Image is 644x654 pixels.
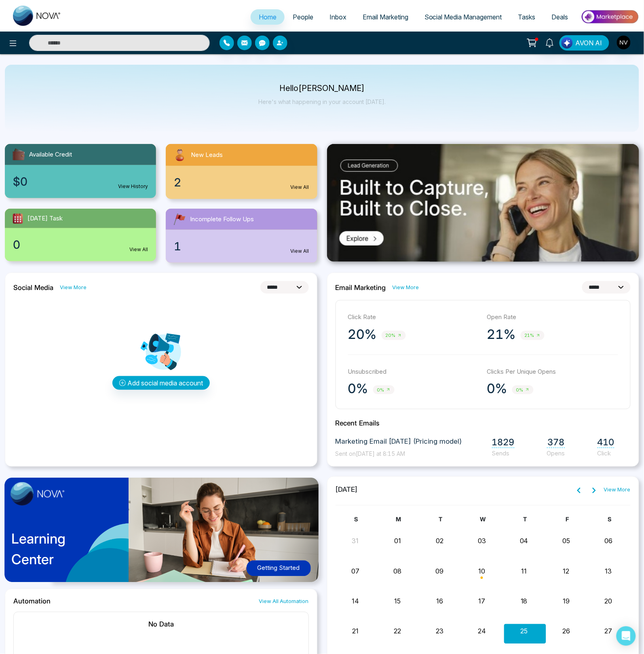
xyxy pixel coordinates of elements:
[112,376,210,390] button: Add social media account
[291,248,309,255] a: View All
[336,284,386,292] h2: Email Marketing
[479,597,486,606] button: 17
[562,626,570,636] button: 26
[608,516,612,523] span: S
[395,597,401,606] button: 15
[247,561,311,576] button: Getting Started
[22,620,300,629] h2: No Data
[576,38,602,48] span: AVON AI
[259,13,277,21] span: Home
[436,567,444,576] button: 09
[436,536,443,546] button: 02
[60,284,87,291] a: View More
[191,150,223,160] span: New Leads
[348,367,479,377] p: Unsubscribed
[355,9,416,25] a: Email Marketing
[363,13,408,21] span: Email Marketing
[562,37,573,49] img: Lead Flow
[259,598,309,605] a: View All Automation
[393,284,419,291] a: View More
[258,85,386,92] p: Hello [PERSON_NAME]
[0,474,328,592] img: home-learning-center.png
[336,485,358,495] span: [DATE]
[521,331,545,340] span: 21%
[563,567,570,576] button: 12
[563,597,570,606] button: 19
[352,626,359,636] button: 21
[512,385,534,395] span: 0%
[487,367,618,377] p: Clicks Per Unique Opens
[172,212,187,226] img: followUps.svg
[27,214,63,223] span: [DATE] Task
[13,236,20,253] span: 0
[174,174,181,191] span: 2
[487,326,516,343] p: 21%
[251,9,285,25] a: Home
[617,626,636,646] div: Open Intercom Messenger
[172,147,188,163] img: newLeads.svg
[348,326,377,343] p: 20%
[11,529,65,570] p: Learning Center
[29,150,72,159] span: Available Credit
[141,332,181,372] img: Analytics png
[11,212,24,225] img: todayTask.svg
[605,626,612,636] button: 27
[129,246,148,253] a: View All
[560,35,609,51] button: AVON AI
[329,13,346,21] span: Inbox
[480,516,486,523] span: W
[524,516,527,523] span: T
[520,536,528,546] button: 04
[118,183,148,190] a: View History
[487,313,618,322] p: Open Rate
[352,597,359,606] button: 14
[581,8,639,26] img: Market-place.gif
[11,147,26,162] img: availableCredit.svg
[161,209,322,263] a: Incomplete Follow Ups1View All
[617,36,631,49] img: User Avatar
[510,9,544,25] a: Tasks
[351,567,359,576] button: 07
[598,450,614,457] span: Click
[13,284,53,292] h2: Social Media
[547,437,565,448] span: 378
[605,597,612,606] button: 20
[478,536,486,546] button: 03
[487,381,507,397] p: 0%
[161,144,322,199] a: New Leads2View All
[562,536,570,546] button: 05
[492,437,515,448] span: 1829
[373,385,395,395] span: 0%
[605,567,612,576] button: 13
[382,331,406,340] span: 20%
[5,476,317,589] a: LearningCenterGetting Started
[416,9,510,25] a: Social Media Management
[518,13,536,21] span: Tasks
[552,13,568,21] span: Deals
[396,516,401,523] span: M
[321,9,355,25] a: Inbox
[521,626,528,636] button: 25
[436,626,443,636] button: 23
[348,381,368,397] p: 0%
[11,482,65,506] img: image
[293,13,313,21] span: People
[492,450,515,457] span: Sends
[478,626,486,636] button: 24
[355,516,358,523] span: S
[327,144,640,262] img: .
[604,486,631,494] a: View More
[521,597,528,606] button: 18
[13,173,27,190] span: $0
[336,437,462,447] span: Marketing Email [DATE] (Pricing model)
[547,450,565,457] span: Opens
[436,597,443,606] button: 16
[598,437,614,448] span: 410
[291,184,309,191] a: View All
[394,626,401,636] button: 22
[394,536,401,546] button: 01
[522,567,527,576] button: 11
[285,9,321,25] a: People
[336,451,405,457] span: Sent on [DATE] at 8:15 AM
[336,419,631,427] h2: Recent Emails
